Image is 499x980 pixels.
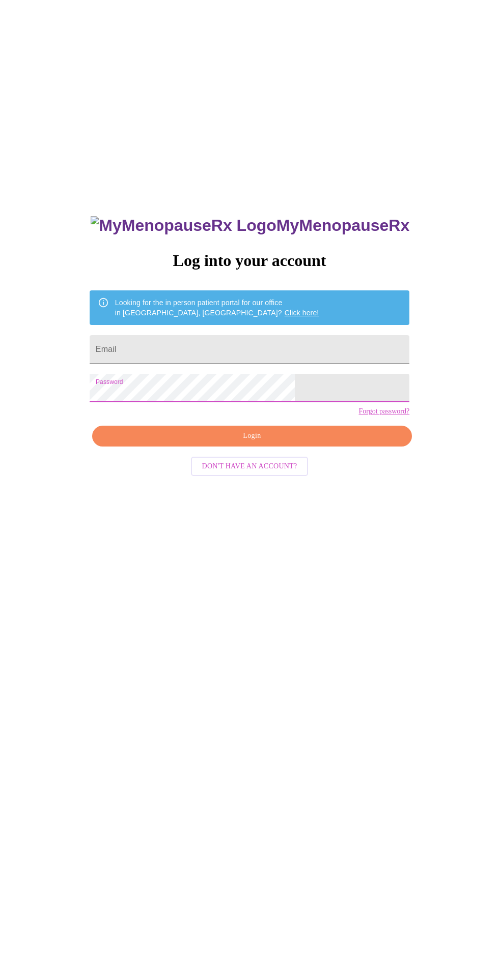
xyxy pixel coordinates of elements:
[285,309,319,317] a: Click here!
[358,407,409,415] a: Forgot password?
[188,461,311,470] a: Don't have an account?
[191,457,309,477] button: Don't have an account?
[91,216,409,235] h3: MyMenopauseRx
[90,251,409,270] h3: Log into your account
[92,426,412,447] button: Login
[202,460,297,473] span: Don't have an account?
[115,293,319,322] div: Looking for the in person patient portal for our office in [GEOGRAPHIC_DATA], [GEOGRAPHIC_DATA]?
[104,430,400,442] span: Login
[91,216,276,235] img: MyMenopauseRx Logo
